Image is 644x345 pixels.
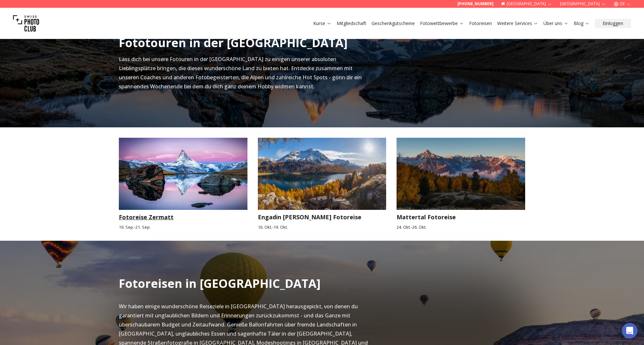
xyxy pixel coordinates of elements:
[497,20,538,27] a: Weitere Services
[397,138,525,230] a: Mattertal FotoreiseMattertal Fotoreise24. Okt.-26. Okt.
[543,20,568,27] a: Über uns
[622,323,637,339] div: Open Intercom Messenger
[119,138,247,210] img: Fotoreise Zermatt
[258,138,386,230] a: Engadin Herbst FotoreiseEngadin [PERSON_NAME] Fotoreise16. Okt.-19. Okt.
[119,138,247,230] a: Fotoreise ZermattFotoreise Zermatt19. Sep.-21. Sep.
[119,277,321,290] h2: Fotoreisen in [GEOGRAPHIC_DATA]
[311,19,334,28] button: Kurse
[119,224,247,230] small: 19. Sep. - 21. Sep.
[469,20,492,27] a: Fotoreisen
[337,20,366,27] a: Mitgliedschaft
[119,212,247,222] h3: Fotoreise Zermatt
[258,224,386,230] small: 16. Okt. - 19. Okt.
[574,20,590,27] a: Blog
[371,20,415,27] a: Geschenkgutscheine
[495,19,541,28] button: Weitere Services
[119,36,348,49] h2: Fototouren in der [GEOGRAPHIC_DATA]
[369,19,417,28] button: Geschenkgutscheine
[390,134,532,213] img: Mattertal Fotoreise
[417,19,467,28] button: Fotowettbewerbe
[397,224,525,230] small: 24. Okt. - 26. Okt.
[397,212,525,222] h3: Mattertal Fotoreise
[595,19,631,28] button: Einloggen
[119,56,362,90] span: Lass dich bei unsere Fotouren in der [GEOGRAPHIC_DATA] zu einigen unserer absoluten Lieblingsplät...
[334,19,369,28] button: Mitgliedschaft
[467,19,495,28] button: Fotoreisen
[420,20,464,27] a: Fotowettbewerbe
[13,10,39,36] img: Swiss photo club
[251,134,393,213] img: Engadin Herbst Fotoreise
[571,19,592,28] button: Blog
[258,212,386,222] h3: Engadin [PERSON_NAME] Fotoreise
[313,20,331,27] a: Kurse
[457,1,494,6] a: [PHONE_NUMBER]
[541,19,571,28] button: Über uns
